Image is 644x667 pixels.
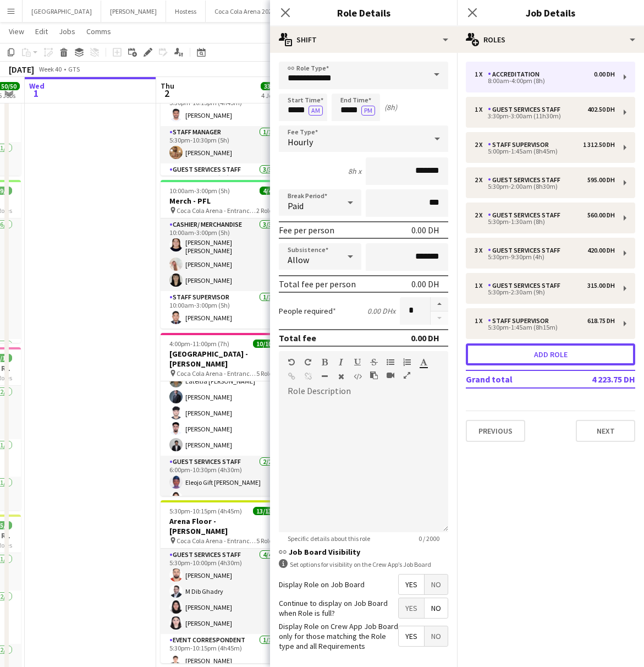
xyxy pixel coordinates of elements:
[403,358,411,367] button: Ordered List
[177,537,256,545] span: Coca Cola Arena - Entrance F
[587,282,615,289] div: 315.00 DH
[270,26,457,53] div: Shift
[488,141,553,149] div: Staff Supervisor
[420,358,427,367] button: Text Color
[161,163,284,236] app-card-role: Guest Services Staff3/36:00pm-10:00pm (4h)
[86,26,111,36] span: Comms
[337,358,345,367] button: Italic
[253,507,275,515] span: 13/13
[279,332,316,343] div: Total fee
[161,349,284,369] h3: [GEOGRAPHIC_DATA] - [PERSON_NAME]
[321,372,328,381] button: Horizontal Line
[169,507,242,515] span: 5:30pm-10:15pm (4h45m)
[576,420,635,442] button: Next
[488,176,565,184] div: Guest Services Staff
[457,6,644,20] h3: Job Details
[475,211,488,219] div: 2 x
[279,306,336,316] label: People required
[161,291,284,329] app-card-role: Staff Supervisor1/110:00am-3:00pm (5h)[PERSON_NAME]
[161,333,284,496] div: 4:00pm-11:00pm (7h)10/10[GEOGRAPHIC_DATA] - [PERSON_NAME] Coca Cola Arena - Entrance F5 Roles[PER...
[304,358,312,367] button: Redo
[256,537,275,545] span: 5 Roles
[488,211,565,219] div: Guest Services Staff
[594,70,615,78] div: 0.00 DH
[431,297,448,311] button: Increase
[361,106,375,116] button: PM
[279,547,448,557] h3: Job Board Visibility
[4,24,29,39] a: View
[206,1,284,22] button: Coca Cola Arena 2024
[370,371,378,380] button: Paste as plain text
[177,206,256,215] span: Coca Cola Arena - Entrance F
[457,26,644,53] div: Roles
[159,87,174,100] span: 2
[425,575,448,594] span: No
[288,136,313,147] span: Hourly
[9,64,34,75] div: [DATE]
[279,598,398,618] label: Continue to display on Job Board when Role is full?
[348,166,361,176] div: 8h x
[279,579,365,589] label: Display Role on Job Board
[161,196,284,206] h3: Merch - PFL
[488,282,565,289] div: Guest Services Staff
[411,225,439,236] div: 0.00 DH
[9,26,24,36] span: View
[475,106,488,113] div: 1 x
[475,184,615,189] div: 5:30pm-2:00am (8h30m)
[475,78,615,84] div: 8:00am-4:00pm (8h)
[587,106,615,113] div: 402.50 DH
[279,534,379,543] span: Specific details about this role
[82,24,115,39] a: Comms
[279,621,398,652] label: Display Role on Crew App Job Board only for those matching the Role type and all Requirements
[36,65,64,73] span: Week 40
[161,500,284,663] app-job-card: 5:30pm-10:15pm (4h45m)13/13Arena Floor - [PERSON_NAME] Coca Cola Arena - Entrance F5 RolesGuest S...
[288,200,304,211] span: Paid
[354,372,361,381] button: HTML Code
[399,626,424,646] span: Yes
[475,289,615,295] div: 5:30pm-2:30am (9h)
[177,369,256,378] span: Coca Cola Arena - Entrance F
[466,343,635,365] button: Add role
[260,187,275,195] span: 4/4
[488,106,565,113] div: Guest Services Staff
[475,149,615,154] div: 5:00pm-1:45am (8h45m)
[169,187,230,195] span: 10:00am-3:00pm (5h)
[411,278,439,289] div: 0.00 DH
[387,371,394,380] button: Insert video
[587,176,615,184] div: 595.00 DH
[309,106,323,116] button: AM
[475,141,488,149] div: 2 x
[583,141,615,149] div: 1 312.50 DH
[161,456,284,509] app-card-role: Guest Services Staff2/26:00pm-10:30pm (4h30m)Eleojo Gift [PERSON_NAME]Milky [PERSON_NAME]
[166,1,206,22] button: Hostess
[587,211,615,219] div: 560.00 DH
[475,247,488,254] div: 3 x
[587,317,615,325] div: 618.75 DH
[59,26,75,36] span: Jobs
[475,317,488,325] div: 1 x
[256,206,275,215] span: 2 Roles
[488,247,565,254] div: Guest Services Staff
[475,219,615,225] div: 5:30pm-1:30am (8h)
[261,82,283,90] span: 33/33
[35,26,48,36] span: Edit
[399,598,424,618] span: Yes
[261,91,282,100] div: 4 Jobs
[403,371,411,380] button: Fullscreen
[488,317,553,325] div: Staff Supervisor
[27,87,45,100] span: 1
[31,24,52,39] a: Edit
[321,358,328,367] button: Bold
[161,126,284,163] app-card-role: Staff Manager1/15:30pm-10:30pm (5h)[PERSON_NAME]
[475,254,615,260] div: 5:30pm-9:30pm (4h)
[161,81,174,91] span: Thu
[101,1,166,22] button: [PERSON_NAME]
[425,598,448,618] span: No
[279,278,356,289] div: Total fee per person
[279,559,448,570] div: Set options for visibility on the Crew App’s Job Board
[337,372,345,381] button: Clear Formatting
[475,325,615,330] div: 5:30pm-1:45am (8h15m)
[566,370,635,388] td: 4 223.75 DH
[384,102,397,112] div: (8h)
[54,24,80,39] a: Jobs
